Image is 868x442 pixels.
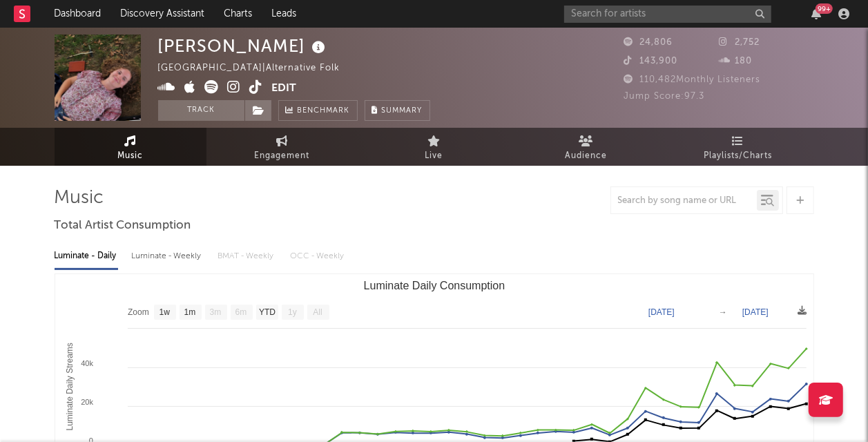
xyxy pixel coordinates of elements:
span: Audience [565,148,607,164]
a: Live [358,128,510,166]
div: 99 + [816,3,833,14]
button: Edit [272,80,297,97]
span: Music [117,148,143,164]
span: Jump Score: 97.3 [624,92,705,101]
span: Total Artist Consumption [55,218,191,234]
text: 1w [159,308,170,318]
div: Luminate - Daily [55,244,118,268]
input: Search by song name or URL [611,195,757,206]
text: 40k [81,359,93,367]
text: [DATE] [648,307,675,317]
text: 1m [184,308,195,318]
span: 110,482 Monthly Listeners [624,75,761,84]
span: 24,806 [624,38,673,47]
a: Playlists/Charts [662,128,814,166]
button: Summary [365,100,430,121]
span: Engagement [255,148,310,164]
span: Summary [382,107,423,115]
span: 2,752 [719,38,760,47]
div: [PERSON_NAME] [158,35,329,57]
span: Benchmark [298,103,350,119]
text: 6m [235,308,247,318]
span: 143,900 [624,57,678,66]
text: 3m [209,308,221,318]
a: Audience [510,128,662,166]
a: Music [55,128,206,166]
span: Playlists/Charts [704,148,772,164]
button: Track [158,100,244,121]
button: 99+ [811,8,821,19]
text: All [313,308,322,318]
span: Live [425,148,443,164]
div: Luminate - Weekly [132,244,204,268]
text: Zoom [128,308,149,318]
text: 1y [288,308,297,318]
text: → [719,307,727,317]
input: Search for artists [564,6,771,23]
a: Benchmark [278,100,358,121]
a: Engagement [206,128,358,166]
text: YTD [258,308,275,318]
text: Luminate Daily Consumption [363,280,505,291]
span: 180 [719,57,752,66]
div: [GEOGRAPHIC_DATA] | Alternative Folk [158,60,356,77]
text: Luminate Daily Streams [64,343,74,430]
text: [DATE] [742,307,769,317]
text: 20k [81,398,93,406]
